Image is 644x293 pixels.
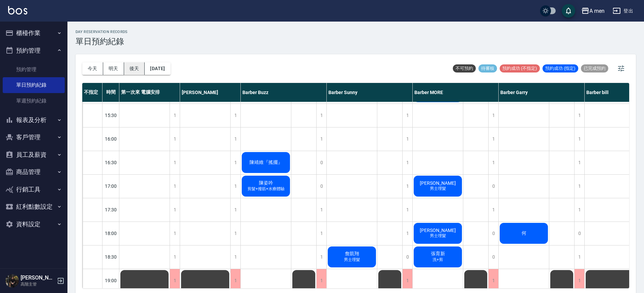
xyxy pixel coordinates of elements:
[3,163,65,181] button: 商品管理
[344,251,360,257] span: 詹凱翔
[500,65,540,71] span: 預約成功 (不指定)
[5,274,19,288] img: Person
[402,198,412,222] div: 1
[82,62,103,75] button: 今天
[316,127,326,151] div: 1
[488,222,498,245] div: 0
[478,65,497,71] span: 待審核
[488,269,498,292] div: 1
[103,222,119,245] div: 18:00
[103,198,119,222] div: 17:30
[21,274,55,281] h5: [PERSON_NAME]
[145,62,170,75] button: [DATE]
[103,104,119,127] div: 15:30
[258,180,274,186] span: 陳姿吟
[574,198,584,222] div: 1
[402,269,412,292] div: 1
[574,104,584,127] div: 1
[579,4,607,18] button: A men
[246,186,286,192] span: 剪髮+撥筋+水療體驗
[316,151,326,174] div: 0
[3,215,65,233] button: 資料設定
[429,233,447,239] span: 男士理髮
[230,104,240,127] div: 1
[3,93,65,109] a: 單週預約紀錄
[3,62,65,77] a: 預約管理
[453,65,476,71] span: 不可預約
[103,269,119,292] div: 19:00
[170,127,180,151] div: 1
[499,83,585,102] div: Barber Garry
[103,127,119,151] div: 16:00
[21,281,55,287] p: 高階主管
[589,7,605,15] div: A men
[316,245,326,269] div: 1
[574,222,584,245] div: 0
[402,245,412,269] div: 0
[488,198,498,222] div: 1
[3,42,65,59] button: 預約管理
[230,245,240,269] div: 1
[316,222,326,245] div: 1
[488,245,498,269] div: 0
[543,65,578,71] span: 預約成功 (指定)
[170,198,180,222] div: 1
[180,83,241,102] div: [PERSON_NAME]
[488,175,498,198] div: 0
[230,269,240,292] div: 1
[418,180,457,186] span: [PERSON_NAME]
[3,111,65,129] button: 報表及分析
[343,257,361,263] span: 男士理髮
[103,245,119,269] div: 18:30
[316,175,326,198] div: 0
[562,4,575,18] button: save
[574,127,584,151] div: 1
[230,127,240,151] div: 1
[430,251,446,257] span: 張育新
[82,83,103,102] div: 不指定
[402,127,412,151] div: 1
[170,151,180,174] div: 1
[3,146,65,164] button: 員工及薪資
[610,5,636,17] button: 登出
[488,104,498,127] div: 1
[488,127,498,151] div: 1
[103,83,119,102] div: 時間
[402,151,412,174] div: 1
[418,228,457,233] span: [PERSON_NAME]
[230,151,240,174] div: 1
[103,151,119,174] div: 16:30
[316,104,326,127] div: 1
[8,6,27,14] img: Logo
[230,175,240,198] div: 1
[429,186,447,192] span: 男士理髮
[170,245,180,269] div: 1
[103,174,119,198] div: 17:00
[574,245,584,269] div: 1
[316,198,326,222] div: 1
[3,181,65,198] button: 行銷工具
[3,24,65,42] button: 櫃檯作業
[3,128,65,146] button: 客戶管理
[230,198,240,222] div: 1
[76,37,128,46] h3: 單日預約紀錄
[248,159,284,166] span: 陳靖維『搖擺』
[574,151,584,174] div: 1
[170,175,180,198] div: 1
[103,62,124,75] button: 明天
[402,104,412,127] div: 1
[520,230,528,236] span: 何
[574,175,584,198] div: 1
[170,269,180,292] div: 1
[327,83,413,102] div: Barber Sunny
[3,198,65,215] button: 紅利點數設定
[488,151,498,174] div: 1
[230,222,240,245] div: 1
[124,62,145,75] button: 後天
[241,83,327,102] div: Barber Buzz
[402,222,412,245] div: 1
[76,30,128,34] h2: day Reservation records
[170,222,180,245] div: 1
[170,104,180,127] div: 1
[316,269,326,292] div: 1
